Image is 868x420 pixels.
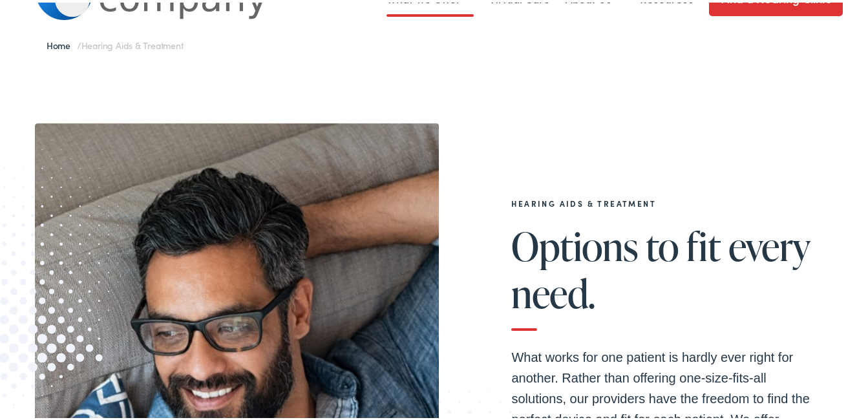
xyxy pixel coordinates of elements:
[47,36,77,49] a: Home
[81,36,184,49] span: Hearing Aids & Treatment
[511,269,595,312] span: need.
[646,222,679,265] span: to
[511,196,821,205] h2: Hearing Aids & Treatment
[686,222,721,265] span: fit
[511,222,638,265] span: Options
[728,222,810,265] span: every
[47,36,184,49] span: /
